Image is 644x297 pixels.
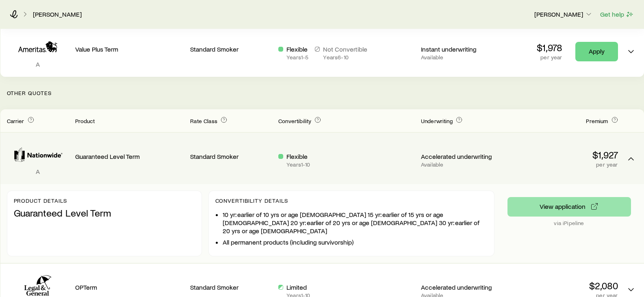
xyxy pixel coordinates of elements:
[509,149,618,160] p: $1,927
[421,161,503,168] p: Available
[286,54,308,61] p: Years 1 - 5
[286,161,310,168] p: Years 1 - 10
[0,77,644,109] p: Other Quotes
[421,45,503,53] p: Instant underwriting
[223,210,488,235] li: 10 yr: earlier of 10 yrs or age [DEMOGRAPHIC_DATA] 15 yr: earlier of 15 yrs or age [DEMOGRAPHIC_D...
[278,117,311,124] span: Convertibility
[534,10,593,20] button: [PERSON_NAME]
[75,45,184,53] p: Value Plus Term
[7,167,69,176] p: A
[0,5,644,77] div: Term quotes
[534,10,593,18] p: [PERSON_NAME]
[507,220,631,226] p: via iPipeline
[421,152,503,160] p: Accelerated underwriting
[575,42,618,61] a: Apply
[223,238,488,246] li: All permanent products (including survivorship)
[509,280,618,291] p: $2,080
[286,152,310,160] p: Flexible
[586,117,608,124] span: Premium
[421,54,503,61] p: Available
[537,54,562,61] p: per year
[14,197,195,204] p: Product details
[421,117,453,124] span: Underwriting
[323,45,367,53] p: Not Convertible
[323,54,367,61] p: Years 6 - 10
[75,152,184,160] p: Guaranteed Level Term
[75,283,184,291] p: OPTerm
[509,161,618,168] p: per year
[75,117,95,124] span: Product
[190,152,272,160] p: Standard Smoker
[7,117,24,124] span: Carrier
[421,283,503,291] p: Accelerated underwriting
[286,45,308,53] p: Flexible
[507,197,631,217] button: via iPipeline
[286,283,310,291] p: Limited
[14,207,195,219] p: Guaranteed Level Term
[190,117,217,124] span: Rate Class
[600,10,634,19] button: Get help
[190,45,272,53] p: Standard Smoker
[33,11,82,18] a: [PERSON_NAME]
[215,197,488,204] p: Convertibility Details
[190,283,272,291] p: Standard Smoker
[7,60,69,68] p: A
[537,42,562,53] p: $1,978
